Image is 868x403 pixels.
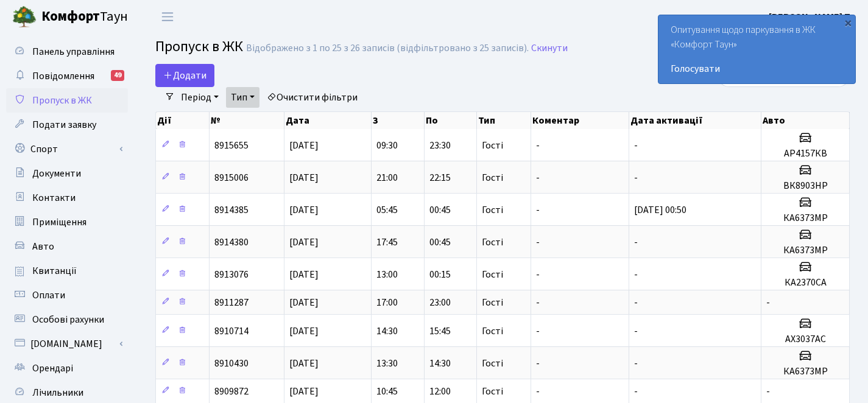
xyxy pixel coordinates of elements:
h5: АХ3037АС [766,334,844,345]
span: 21:00 [376,171,398,184]
span: 8911287 [214,296,249,309]
a: Додати [155,64,214,87]
th: Дата активації [629,112,761,129]
span: Гості [482,173,503,183]
span: 12:00 [429,385,451,398]
span: 00:45 [429,203,451,217]
span: 8913076 [214,268,249,281]
span: Гості [482,359,503,368]
a: Період [176,87,224,108]
span: 05:45 [376,203,398,217]
a: Особові рахунки [6,307,128,332]
th: Дії [156,112,210,129]
a: Пропуск в ЖК [6,88,128,113]
div: Відображено з 1 по 25 з 26 записів (відфільтровано з 25 записів). [246,43,529,54]
span: Оплати [32,289,65,302]
th: № [210,112,284,129]
th: З [372,112,424,129]
span: 8915006 [214,171,249,184]
span: Контакти [32,191,76,205]
a: Панель управління [6,40,128,64]
span: Документи [32,167,81,180]
span: Приміщення [32,216,86,229]
span: - [536,268,540,281]
span: [DATE] [289,171,319,184]
a: Спорт [6,137,128,161]
a: Квитанції [6,259,128,283]
span: Пропуск в ЖК [155,36,243,57]
span: 23:00 [429,296,451,309]
span: - [634,171,638,184]
span: Пропуск в ЖК [32,94,92,107]
h5: АР4157КВ [766,148,844,159]
span: Орендарі [32,362,73,375]
a: Очистити фільтри [262,87,362,108]
th: Дата [284,112,372,129]
a: Документи [6,161,128,186]
span: Подати заявку [32,118,96,131]
span: 09:30 [376,139,398,152]
a: [PERSON_NAME] П. [769,10,853,24]
span: 8910430 [214,357,249,370]
span: 23:30 [429,139,451,152]
span: - [536,171,540,184]
span: 13:00 [376,268,398,281]
div: Опитування щодо паркування в ЖК «Комфорт Таун» [658,15,855,83]
span: Гості [482,205,503,215]
span: - [634,324,638,338]
span: 8914380 [214,236,249,249]
h5: КА6373МР [766,366,844,377]
span: - [634,268,638,281]
a: Контакти [6,186,128,210]
span: [DATE] [289,203,319,217]
span: [DATE] 00:50 [634,203,686,217]
span: - [634,357,638,370]
span: Квитанції [32,264,77,278]
span: Гості [482,270,503,279]
span: Авто [32,240,54,253]
span: [DATE] [289,139,319,152]
span: 10:45 [376,385,398,398]
span: Таун [41,7,128,27]
span: - [766,296,770,309]
th: По [425,112,477,129]
span: Додати [163,69,206,82]
b: Комфорт [41,7,100,26]
span: 8915655 [214,139,249,152]
span: 22:15 [429,171,451,184]
span: Гості [482,387,503,396]
span: 14:30 [376,324,398,338]
th: Тип [477,112,531,129]
h5: КА6373МР [766,212,844,224]
span: - [536,324,540,338]
span: [DATE] [289,357,319,370]
span: [DATE] [289,296,319,309]
span: 13:30 [376,357,398,370]
th: Авто [761,112,850,129]
span: [DATE] [289,324,319,338]
span: - [536,296,540,309]
span: - [634,296,638,309]
h5: КА2370СА [766,277,844,289]
a: Скинути [531,43,568,54]
th: Коментар [531,112,629,129]
a: Оплати [6,283,128,307]
h5: ВК8903НР [766,180,844,192]
span: Повідомлення [32,69,94,83]
a: Авто [6,234,128,259]
span: - [536,236,540,249]
div: 49 [111,70,124,81]
span: Лічильники [32,386,83,399]
span: Гості [482,298,503,307]
span: 8909872 [214,385,249,398]
span: Гості [482,326,503,336]
a: Повідомлення49 [6,64,128,88]
div: × [842,16,854,29]
span: 15:45 [429,324,451,338]
span: 17:45 [376,236,398,249]
span: Особові рахунки [32,313,104,326]
a: Подати заявку [6,113,128,137]
span: - [634,385,638,398]
span: Гості [482,237,503,247]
